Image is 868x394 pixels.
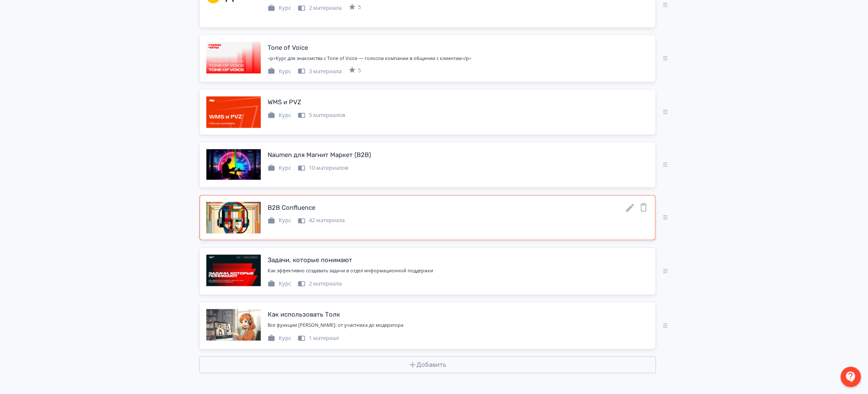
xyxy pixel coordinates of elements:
[268,164,291,172] div: Курс
[298,280,342,288] div: 2 материала
[268,67,291,76] div: Курс
[268,334,291,343] div: Курс
[298,4,342,12] div: 2 материала
[268,322,649,329] div: Все функции Контур Толк: от участника до модератора
[268,111,291,120] div: Курс
[268,55,649,62] div: <p>Курс для знакомства с Tone of Voice — голосом компании в общении с клиентам</p>
[298,217,345,225] div: 42 материала
[268,4,291,12] div: Курс
[268,203,315,213] div: В2В Confluence
[298,164,348,172] div: 10 материалов
[298,334,339,343] div: 1 материал
[268,256,352,266] div: Задачи, которые понимают
[268,310,340,320] div: Как использовать Толк
[268,43,308,53] div: Tone of Voice
[268,268,649,275] div: Как эффективно создавать задачи в отдел информационной поддержки
[199,357,656,374] button: Добавить
[298,111,345,120] div: 5 материалов
[268,150,371,160] div: Naumen для Магнит Маркет (B2B)
[358,66,361,75] span: 5
[268,280,291,288] div: Курс
[298,67,342,76] div: 3 материала
[358,3,361,11] span: 5
[268,97,301,107] div: WMS и PVZ
[268,217,291,225] div: Курс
